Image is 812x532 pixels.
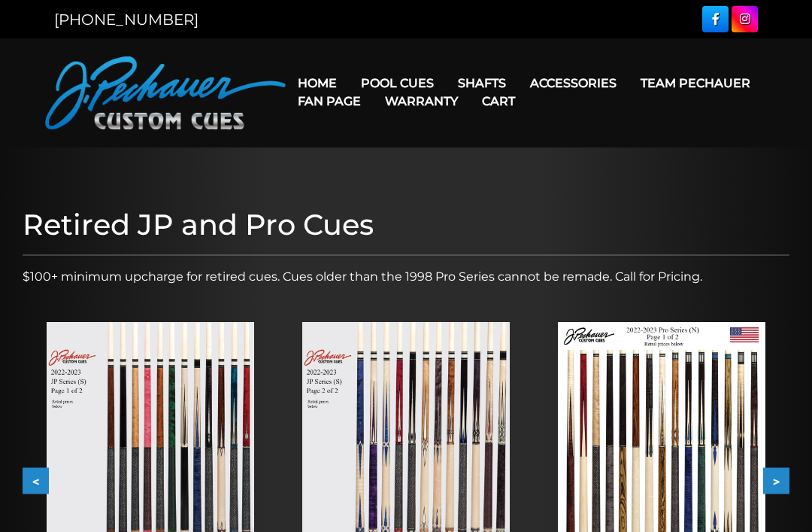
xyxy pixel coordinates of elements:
a: Pool Cues [349,64,446,102]
button: < [23,468,49,494]
a: Fan Page [286,82,373,120]
a: Team Pechauer [629,64,762,102]
h1: Retired JP and Pro Cues [23,208,789,242]
a: [PHONE_NUMBER] [54,11,198,29]
a: Warranty [373,82,470,120]
div: Carousel Navigation [23,468,789,494]
p: $100+ minimum upcharge for retired cues. Cues older than the 1998 Pro Series cannot be remade. Ca... [23,268,789,286]
button: > [763,468,789,494]
a: Accessories [518,64,629,102]
a: Shafts [446,64,518,102]
a: Home [286,64,349,102]
img: Pechauer Custom Cues [45,56,286,129]
a: Cart [470,82,527,120]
